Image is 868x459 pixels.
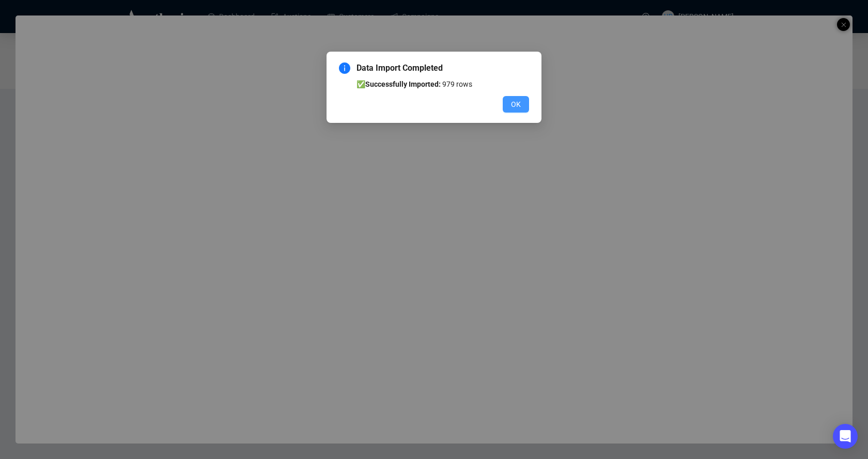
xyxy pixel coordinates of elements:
button: OK [503,96,529,113]
span: Data Import Completed [357,62,529,74]
li: ✅ 979 rows [357,78,529,90]
span: info-circle [339,62,350,74]
div: Open Intercom Messenger [833,424,858,449]
b: Successfully Imported: [365,80,441,88]
span: OK [511,99,521,110]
